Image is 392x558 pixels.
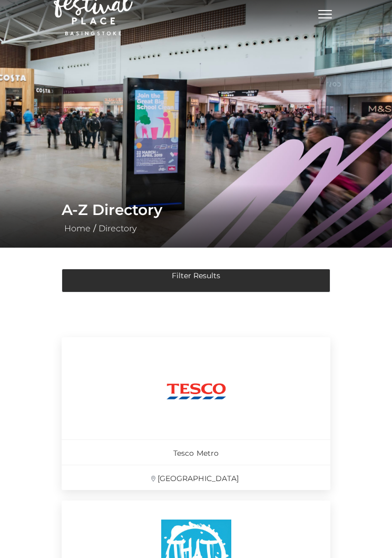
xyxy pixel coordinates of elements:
button: Toggle navigation [312,6,338,21]
div: / [54,198,338,236]
a: Tesco Metro [GEOGRAPHIC_DATA] [62,338,330,491]
p: Tesco Metro [62,440,330,465]
h1: A-Z Directory [62,198,330,223]
a: Home [62,224,93,234]
p: [GEOGRAPHIC_DATA] [62,465,330,491]
a: Directory [96,224,139,234]
button: Filter Results [62,269,330,293]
